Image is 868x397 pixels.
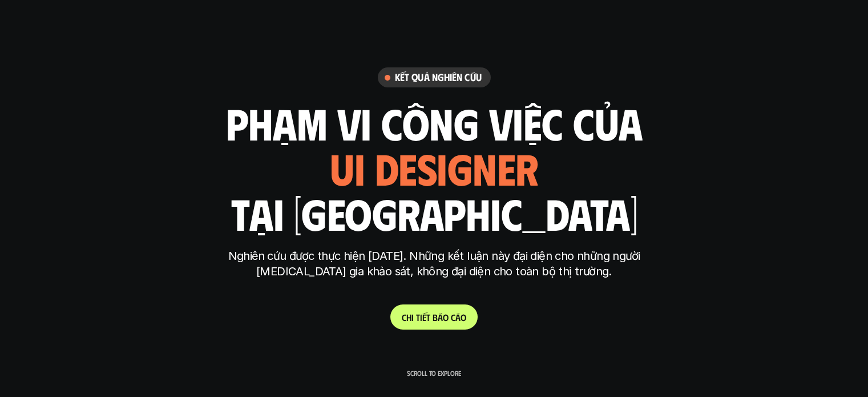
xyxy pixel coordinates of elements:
span: i [420,312,422,323]
span: o [461,312,466,323]
p: Scroll to explore [407,369,461,377]
a: Chitiếtbáocáo [390,304,478,330]
h1: phạm vi công việc của [226,99,643,147]
span: C [402,312,406,323]
span: ế [422,312,426,323]
span: h [406,312,411,323]
p: Nghiên cứu được thực hiện [DATE]. Những kết luận này đại diện cho những người [MEDICAL_DATA] gia ... [220,248,648,279]
h1: tại [GEOGRAPHIC_DATA] [231,189,637,237]
span: á [455,312,461,323]
span: c [451,312,455,323]
span: o [443,312,449,323]
h6: Kết quả nghiên cứu [395,71,482,84]
span: t [416,312,420,323]
span: á [438,312,443,323]
span: t [426,312,430,323]
span: b [433,312,438,323]
span: i [411,312,414,323]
